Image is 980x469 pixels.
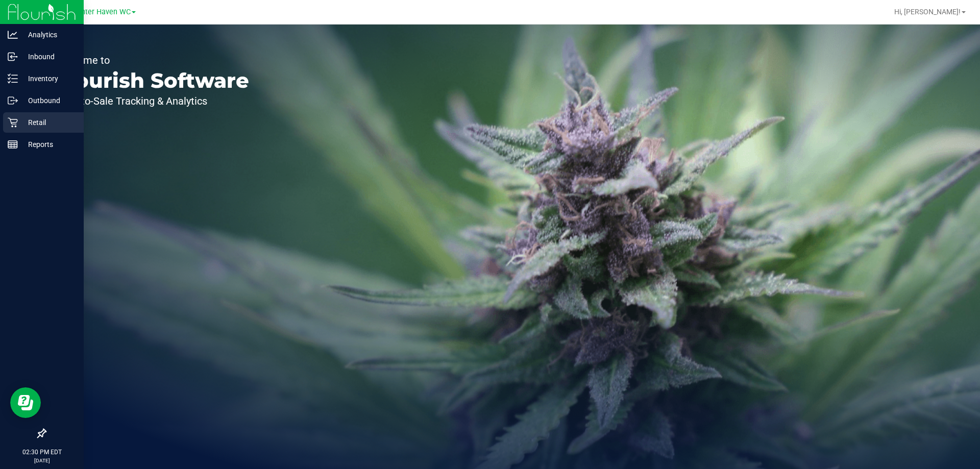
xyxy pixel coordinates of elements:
[55,96,249,106] p: Seed-to-Sale Tracking & Analytics
[8,30,18,40] inline-svg: Analytics
[8,73,18,84] inline-svg: Inventory
[8,117,18,128] inline-svg: Retail
[18,29,79,41] p: Analytics
[18,72,79,85] p: Inventory
[18,51,79,63] p: Inbound
[18,116,79,129] p: Retail
[72,8,131,16] span: Winter Haven WC
[5,448,79,457] p: 02:30 PM EDT
[55,70,249,91] p: Flourish Software
[8,95,18,106] inline-svg: Outbound
[55,55,249,65] p: Welcome to
[8,52,18,62] inline-svg: Inbound
[18,138,79,151] p: Reports
[8,139,18,150] inline-svg: Reports
[894,8,961,16] span: Hi, [PERSON_NAME]!
[5,457,79,464] p: [DATE]
[18,94,79,107] p: Outbound
[10,387,41,418] iframe: Resource center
